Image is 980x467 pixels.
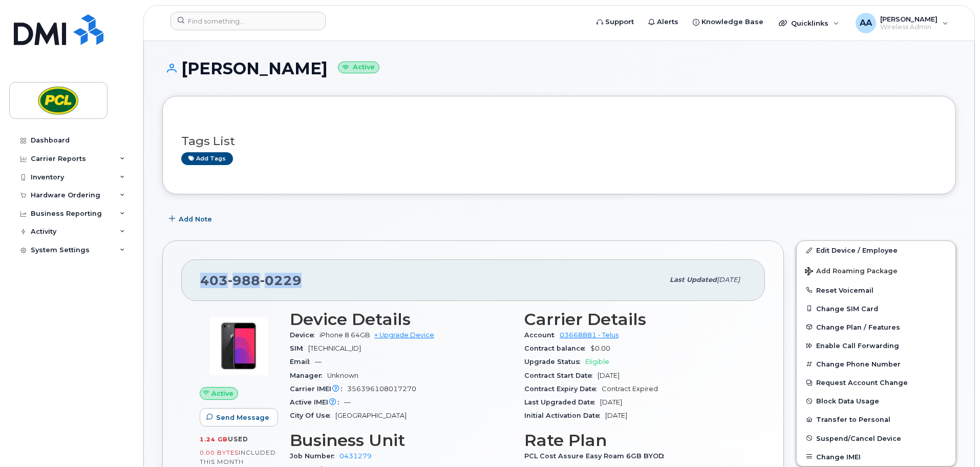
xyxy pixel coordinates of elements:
[524,452,669,460] span: PCL Cost Assure Easy Roam 6GB BYOD
[797,318,955,336] button: Change Plan / Features
[670,276,717,283] span: Last updated
[816,434,901,442] span: Suspend/Cancel Device
[524,310,747,329] h3: Carrier Details
[524,385,602,393] span: Contract Expiry Date
[524,412,605,419] span: Initial Activation Date
[797,429,955,448] button: Suspend/Cancel Device
[200,273,302,288] span: 403
[797,373,955,392] button: Request Account Change
[319,331,370,339] span: iPhone 8 64GB
[805,267,898,277] span: Add Roaming Package
[216,413,269,422] span: Send Message
[162,59,956,77] h1: [PERSON_NAME]
[560,331,619,339] a: 03668881 - Telus
[797,336,955,355] button: Enable Call Forwarding
[290,398,344,406] span: Active IMEI
[816,323,900,331] span: Change Plan / Features
[228,435,248,443] span: used
[335,412,407,419] span: [GEOGRAPHIC_DATA]
[797,392,955,410] button: Block Data Usage
[524,372,598,379] span: Contract Start Date
[228,273,260,288] span: 988
[797,281,955,299] button: Reset Voicemail
[208,315,269,377] img: image20231002-4137094-xhln1q.jpeg
[200,408,278,427] button: Send Message
[605,412,627,419] span: [DATE]
[290,310,512,329] h3: Device Details
[181,152,233,165] a: Add tags
[602,385,658,393] span: Contract Expired
[181,135,937,148] h3: Tags List
[585,358,609,366] span: Eligible
[290,452,339,460] span: Job Number
[344,398,351,406] span: —
[162,210,221,228] button: Add Note
[524,344,590,352] span: Contract balance
[290,372,327,379] span: Manager
[797,299,955,318] button: Change SIM Card
[338,62,379,73] small: Active
[524,331,560,339] span: Account
[590,344,610,352] span: $0.00
[797,355,955,373] button: Change Phone Number
[290,358,315,366] span: Email
[260,273,302,288] span: 0229
[524,358,585,366] span: Upgrade Status
[816,342,899,350] span: Enable Call Forwarding
[797,241,955,259] a: Edit Device / Employee
[327,372,358,379] span: Unknown
[598,372,620,379] span: [DATE]
[717,276,740,283] span: [DATE]
[200,449,276,465] span: included this month
[290,385,347,393] span: Carrier IMEI
[290,331,319,339] span: Device
[347,385,416,393] span: 356396108017270
[339,452,372,460] a: 0431279
[290,431,512,450] h3: Business Unit
[179,214,212,224] span: Add Note
[524,431,747,450] h3: Rate Plan
[797,448,955,466] button: Change IMEI
[600,398,622,406] span: [DATE]
[200,449,239,456] span: 0.00 Bytes
[797,260,955,281] button: Add Roaming Package
[290,344,308,352] span: SIM
[290,412,335,419] span: City Of Use
[200,436,228,443] span: 1.24 GB
[308,344,361,352] span: [TECHNICAL_ID]
[797,410,955,429] button: Transfer to Personal
[374,331,434,339] a: + Upgrade Device
[315,358,322,366] span: —
[524,398,600,406] span: Last Upgraded Date
[211,389,233,398] span: Active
